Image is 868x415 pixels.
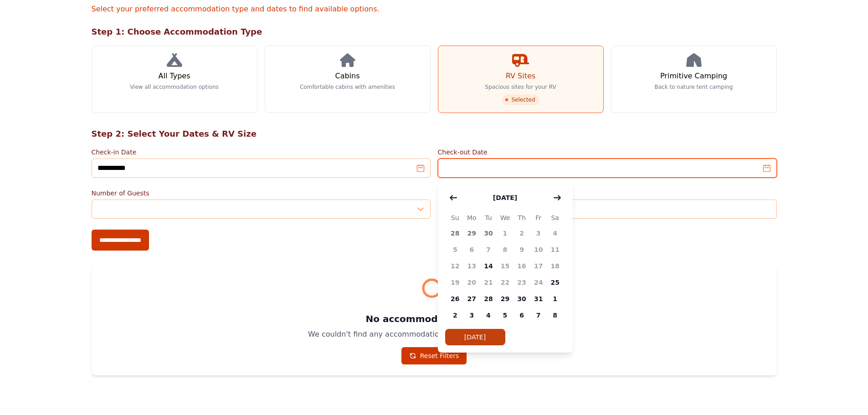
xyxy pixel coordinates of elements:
[92,189,431,198] label: Number of Guests
[463,225,480,241] span: 29
[103,313,766,325] h3: No accommodations found
[530,225,547,241] span: 3
[497,258,514,274] span: 15
[547,291,564,307] span: 1
[530,258,547,274] span: 17
[514,212,530,223] span: Th
[447,241,464,258] span: 5
[438,148,777,157] label: Check-out Date
[300,83,395,91] p: Comfortable cabins with amenities
[497,225,514,241] span: 1
[547,307,564,323] span: 8
[463,291,480,307] span: 27
[514,258,530,274] span: 16
[438,46,604,113] a: RV Sites Spacious sites for your RV Selected
[547,212,564,223] span: Sa
[530,307,547,323] span: 7
[530,241,547,258] span: 10
[655,83,733,91] p: Back to nature tent camping
[447,291,464,307] span: 26
[497,241,514,258] span: 8
[463,241,480,258] span: 6
[438,189,777,198] label: RV Pad Length (feet)
[463,212,480,223] span: Mo
[335,71,360,82] h3: Cabins
[401,347,467,364] a: Reset Filters
[447,307,464,323] span: 2
[530,274,547,291] span: 24
[547,241,564,258] span: 11
[92,4,777,15] p: Select your preferred accommodation type and dates to find available options.
[445,329,505,345] button: [DATE]
[158,71,190,82] h3: All Types
[92,46,257,113] a: All Types View all accommodation options
[480,307,497,323] span: 4
[530,212,547,223] span: Fr
[480,274,497,291] span: 21
[514,225,530,241] span: 2
[480,225,497,241] span: 30
[547,274,564,291] span: 25
[103,329,766,340] p: We couldn't find any accommodations matching your search criteria.
[130,83,219,91] p: View all accommodation options
[92,148,431,157] label: Check-in Date
[480,212,497,223] span: Tu
[547,225,564,241] span: 4
[547,258,564,274] span: 18
[514,291,530,307] span: 30
[514,307,530,323] span: 6
[514,274,530,291] span: 23
[611,46,777,113] a: Primitive Camping Back to nature tent camping
[497,274,514,291] span: 22
[506,71,535,82] h3: RV Sites
[502,94,539,105] span: Selected
[463,258,480,274] span: 13
[92,128,777,140] h2: Step 2: Select Your Dates & RV Size
[484,189,526,207] button: [DATE]
[660,71,727,82] h3: Primitive Camping
[447,225,464,241] span: 28
[514,241,530,258] span: 9
[463,307,480,323] span: 3
[447,258,464,274] span: 12
[480,258,497,274] span: 14
[447,274,464,291] span: 19
[497,307,514,323] span: 5
[265,46,431,113] a: Cabins Comfortable cabins with amenities
[447,212,464,223] span: Su
[480,291,497,307] span: 28
[480,241,497,258] span: 7
[485,83,556,91] p: Spacious sites for your RV
[530,291,547,307] span: 31
[497,291,514,307] span: 29
[463,274,480,291] span: 20
[92,26,777,38] h2: Step 1: Choose Accommodation Type
[497,212,514,223] span: We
